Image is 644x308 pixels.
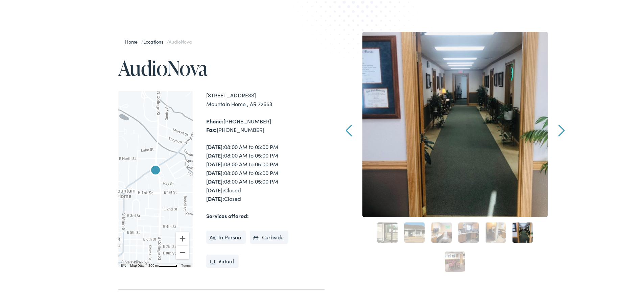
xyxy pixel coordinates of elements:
a: Open this area in Google Maps (opens a new window) [120,257,142,266]
li: Virtual [206,253,239,267]
strong: [DATE]: [206,193,224,201]
strong: [DATE]: [206,150,224,158]
div: [PHONE_NUMBER] [PHONE_NUMBER] [206,116,325,133]
div: 08:00 AM to 05:00 PM 08:00 AM to 05:00 PM 08:00 AM to 05:00 PM 08:00 AM to 05:00 PM 08:00 AM to 0... [206,141,325,202]
a: 1 [377,221,398,241]
a: 3 [431,221,452,241]
h1: AudioNova [118,55,325,78]
a: Prev [346,123,352,135]
div: AudioNova [147,162,164,178]
a: Home [125,37,141,44]
a: 5 [485,221,506,241]
strong: Services offered: [206,211,249,218]
img: Google [120,257,142,266]
a: 2 [404,221,425,241]
a: Next [558,123,565,135]
a: 4 [458,221,479,241]
div: [STREET_ADDRESS] Mountain Home , AR 72653 [206,90,325,107]
strong: [DATE]: [206,185,224,192]
a: Locations [143,37,167,44]
strong: [DATE]: [206,168,224,175]
strong: Phone: [206,116,223,123]
span: / / [125,37,192,44]
button: Map Data [130,262,144,267]
a: 6 [512,221,533,241]
strong: Fax: [206,124,217,132]
strong: [DATE]: [206,142,224,149]
a: Terms (opens in new tab) [181,262,191,266]
strong: [DATE]: [206,176,224,184]
a: 7 [445,250,465,270]
strong: [DATE]: [206,159,224,166]
button: Zoom in [176,231,189,244]
button: Keyboard shortcuts [121,262,126,267]
span: 200 m [148,262,158,266]
li: Curbside [250,229,289,243]
button: Zoom out [176,244,189,258]
button: Map Scale: 200 m per 52 pixels [146,261,179,266]
li: In Person [206,229,246,243]
span: AudioNova [169,37,192,44]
